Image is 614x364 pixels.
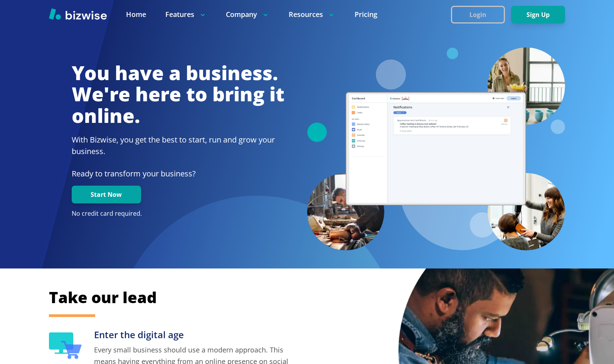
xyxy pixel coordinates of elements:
img: Bizwise Logo [49,8,107,20]
button: Start Now [72,186,141,203]
h2: With Bizwise, you get the best to start, run and grow your business. [72,134,284,157]
a: Sign Up [511,11,565,18]
h1: You have a business. We're here to bring it online. [72,62,284,127]
button: Login [451,6,505,23]
a: Home [126,10,146,19]
p: No credit card required. [72,210,284,218]
p: Features [165,10,207,19]
a: Login [451,11,511,18]
p: Resources [289,10,335,19]
h2: Take our lead [49,287,565,308]
h3: Enter the digital age [94,329,307,341]
button: Sign Up [511,6,565,23]
img: Enter the digital age Icon [49,332,82,359]
a: Pricing [355,10,377,19]
a: Start Now [72,191,141,198]
p: Company [226,10,269,19]
p: Ready to transform your business? [72,168,284,179]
